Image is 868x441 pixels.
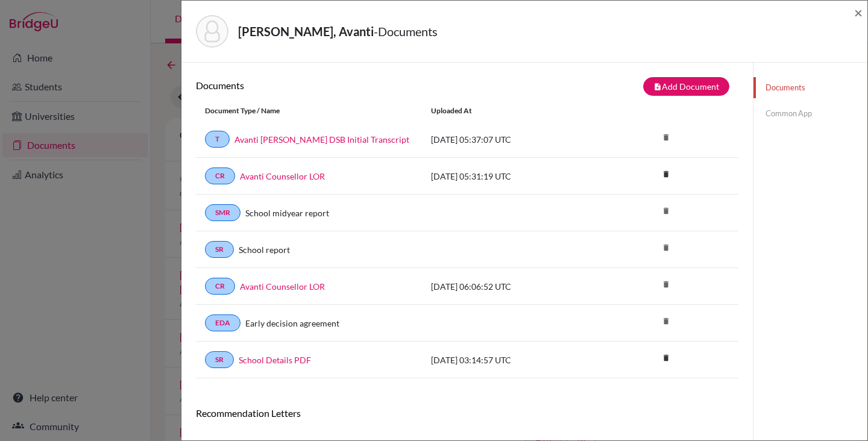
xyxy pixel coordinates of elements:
[238,24,374,39] strong: [PERSON_NAME], Avanti
[422,105,603,116] div: Uploaded at
[234,133,409,146] a: Avanti [PERSON_NAME] DSB Initial Transcript
[245,207,329,219] a: School midyear report
[205,167,235,184] a: CR
[657,275,675,293] i: delete
[422,133,603,146] div: [DATE] 05:37:07 UTC
[753,103,867,124] a: Common App
[422,170,603,183] div: [DATE] 05:31:19 UTC
[196,105,422,116] div: Document Type / Name
[422,280,603,293] div: [DATE] 06:06:52 UTC
[205,351,234,368] a: SR
[657,351,675,367] a: delete
[205,204,241,221] a: SMR
[196,80,467,91] h6: Documents
[196,407,738,419] h6: Recommendation Letters
[205,131,230,148] a: T
[643,77,729,96] button: note_addAdd Document
[657,128,675,146] i: delete
[240,170,325,183] a: Avanti Counsellor LOR
[205,241,234,258] a: SR
[374,24,438,39] span: - Documents
[239,243,290,256] a: School report
[653,83,662,91] i: note_add
[657,167,675,183] a: delete
[422,354,603,366] div: [DATE] 03:14:57 UTC
[657,349,675,367] i: delete
[657,312,675,330] i: delete
[657,165,675,183] i: delete
[854,4,863,21] span: ×
[657,239,675,257] i: delete
[854,5,863,20] button: Close
[245,317,339,330] a: Early decision agreement
[753,77,867,98] a: Documents
[205,278,235,295] a: CR
[239,354,311,366] a: School Details PDF
[657,202,675,220] i: delete
[205,314,241,331] a: EDA
[240,280,325,293] a: Avanti Counsellor LOR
